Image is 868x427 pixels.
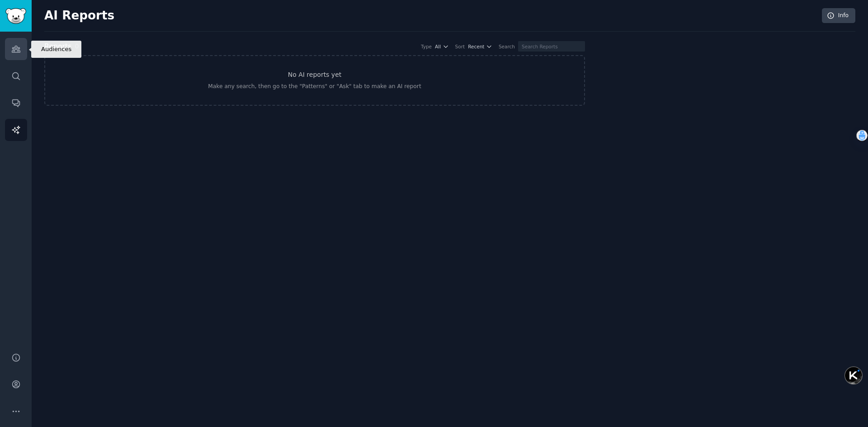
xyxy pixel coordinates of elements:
[288,70,342,80] h3: No AI reports yet
[44,55,585,106] a: No AI reports yetMake any search, then go to the "Patterns" or "Ask" tab to make an AI report
[44,41,71,52] h2: Reports
[468,43,484,50] span: Recent
[468,43,492,50] button: Recent
[499,43,515,50] div: Search
[5,8,26,24] img: GummySearch logo
[435,43,449,50] button: All
[435,43,441,50] span: All
[518,41,585,52] input: Search Reports
[75,42,79,50] span: 0
[208,83,421,91] div: Make any search, then go to the "Patterns" or "Ask" tab to make an AI report
[44,9,114,23] h2: AI Reports
[822,8,855,23] a: Info
[421,43,432,50] div: Type
[455,43,465,50] div: Sort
